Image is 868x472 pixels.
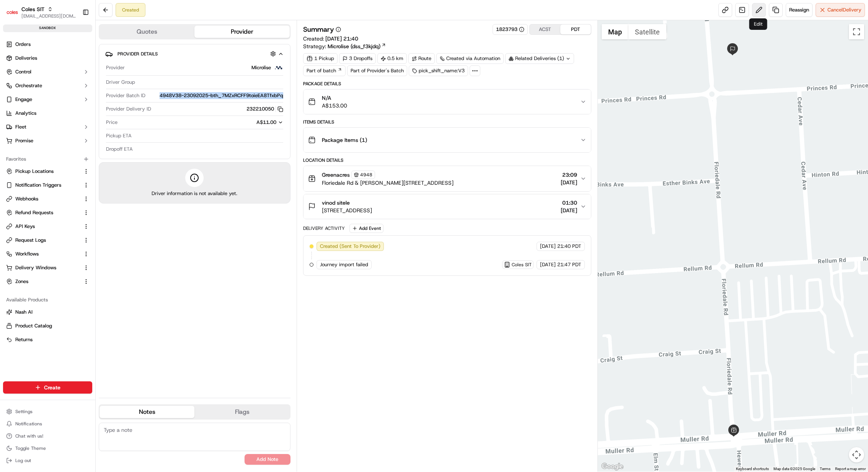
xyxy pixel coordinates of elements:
div: Delivery Activity [303,225,345,231]
span: [DATE] [561,207,577,214]
button: Map camera controls [849,447,864,462]
a: 💻API Documentation [62,107,126,121]
button: [EMAIL_ADDRESS][DOMAIN_NAME] [21,13,76,19]
span: Provider Batch ID [106,92,145,99]
span: Engage [15,96,32,103]
span: Package Items ( 1 ) [322,136,367,144]
span: vinod sitele [322,199,350,207]
button: vinod sitele[STREET_ADDRESS]01:30[DATE] [303,194,591,219]
button: Package Items (1) [303,128,591,152]
button: Toggle fullscreen view [849,24,864,39]
span: Dropoff ETA [106,146,133,153]
div: Favorites [3,153,92,165]
div: sandbox [3,24,92,32]
span: Control [15,68,31,75]
div: Location Details [303,157,591,163]
button: Request Logs [3,234,92,246]
span: Workflows [15,251,39,257]
span: Provider [106,64,125,71]
a: 📗Knowledge Base [5,107,62,121]
a: Zones [6,278,80,285]
span: Request Logs [15,237,46,244]
button: N/AA$153.00 [303,90,591,114]
span: Pickup ETA [106,132,132,139]
a: Orders [3,38,92,50]
button: Flags [194,406,289,418]
span: Greenacres [322,171,350,179]
div: We're available if you need us! [26,80,97,86]
button: Provider Details [105,47,284,60]
span: 4948 [360,172,372,178]
span: Microlise (dss_f3kjdq) [328,42,380,50]
button: Engage [3,93,92,106]
span: 21:47 PDT [557,261,581,268]
div: Start new chat [26,73,126,80]
span: Cancel Delivery [827,7,861,13]
a: Powered byPylon [54,129,93,135]
span: Driver information is not available yet. [152,190,237,197]
a: Route [408,53,435,64]
button: Quotes [100,26,194,38]
a: Delivery Windows [6,264,80,271]
span: Created (Sent To Provider) [320,243,380,250]
button: Coles SIT [504,262,532,268]
button: Chat with us! [3,431,92,441]
div: 1 [726,43,739,55]
a: Part of batch [303,65,346,76]
button: Promise [3,135,92,147]
span: Driver Group [106,79,135,86]
span: Notifications [15,421,42,427]
p: Welcome 👋 [8,30,139,42]
span: Provider Details [117,51,158,57]
button: Orchestrate [3,80,92,92]
span: Pickup Locations [15,168,54,175]
a: API Keys [6,223,80,230]
button: Refund Requests [3,207,92,219]
button: Webhooks [3,193,92,205]
a: Product Catalog [6,322,89,329]
span: [DATE] [540,243,556,250]
img: microlise_logo.jpeg [274,63,283,72]
div: 📗 [8,111,14,117]
span: Settings [15,409,33,415]
span: Product Catalog [15,322,52,329]
span: Chat with us! [15,433,43,439]
div: 1 Pickup [303,53,338,64]
span: Fleet [15,124,26,130]
span: Toggle Theme [15,445,46,451]
span: Promise [15,137,33,144]
div: Strategy: [303,42,386,50]
a: Nash AI [6,309,89,316]
button: Create [3,381,92,394]
button: CancelDelivery [816,3,865,17]
button: 232210050 [246,106,283,112]
button: 1823793 [496,26,524,33]
span: [DATE] [540,261,556,268]
span: Analytics [15,110,36,117]
a: Request Logs [6,237,80,244]
span: API Keys [15,223,35,230]
span: Notification Triggers [15,182,61,189]
button: PDT [560,24,591,34]
span: [DATE] [561,179,577,186]
span: Map data ©2025 Google [773,467,815,471]
button: Reassign [786,3,813,17]
div: 0.5 km [377,53,407,64]
div: Available Products [3,294,92,306]
a: Open this area in Google Maps (opens a new window) [600,462,625,472]
div: Package Details [303,81,591,87]
img: Coles SIT [6,6,18,18]
button: A$11.00 [216,119,283,126]
a: Terms (opens in new tab) [820,467,830,471]
span: Created: [303,35,358,42]
button: Fleet [3,121,92,133]
span: N/A [322,94,347,102]
div: 💻 [65,111,71,117]
button: Zones [3,275,92,288]
span: Provider Delivery ID [106,106,151,112]
button: Show satellite imagery [628,24,666,39]
span: 01:30 [561,199,577,207]
span: Webhooks [15,195,38,202]
span: [STREET_ADDRESS] [322,207,372,214]
h3: Summary [303,26,334,33]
